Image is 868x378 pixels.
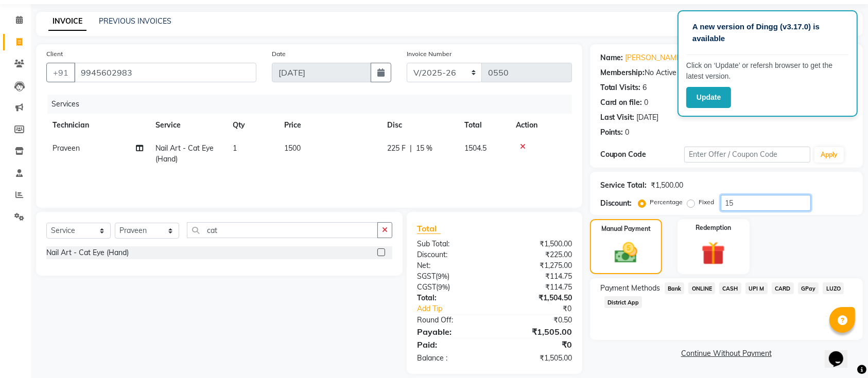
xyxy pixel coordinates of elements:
[686,87,731,108] button: Update
[409,326,494,338] div: Payable:
[409,338,494,351] div: Paid:
[409,239,494,249] div: Sub Total:
[814,147,844,163] button: Apply
[600,112,635,123] div: Last Visit:
[494,315,579,326] div: ₹0.50
[601,224,651,233] label: Manual Payment
[604,296,643,308] span: District App
[233,143,237,153] span: 1
[381,114,458,137] th: Disc
[772,282,794,294] span: CARD
[149,114,227,137] th: Service
[684,147,810,163] input: Enter Offer / Coupon Code
[592,348,861,359] a: Continue Without Payment
[494,326,579,338] div: ₹1,505.00
[53,143,80,153] span: Praveen
[600,198,632,209] div: Discount:
[387,143,406,154] span: 225 F
[719,282,741,294] span: CASH
[600,180,647,191] div: Service Total:
[409,315,494,326] div: Round Off:
[409,303,509,314] a: Add Tip
[650,197,683,207] label: Percentage
[272,49,286,59] label: Date
[665,282,685,294] span: Bank
[692,21,843,44] p: A new version of Dingg (v3.17.0) is available
[696,223,731,232] label: Redemption
[278,114,381,137] th: Price
[626,127,630,138] div: 0
[46,114,149,137] th: Technician
[607,240,645,266] img: _cash.svg
[600,283,661,294] span: Payment Methods
[643,82,647,93] div: 6
[688,282,715,294] span: ONLINE
[46,63,75,82] button: +91
[699,197,715,207] label: Fixed
[416,143,432,154] span: 15 %
[409,293,494,303] div: Total:
[600,149,684,160] div: Coupon Code
[409,260,494,271] div: Net:
[600,52,623,63] div: Name:
[409,249,494,260] div: Discount:
[494,239,579,249] div: ₹1,500.00
[48,12,86,31] a: INVOICE
[46,247,129,258] div: Nail Art - Cat Eye (Hand)
[823,282,844,294] span: LUZO
[438,272,447,280] span: 9%
[637,112,659,123] div: [DATE]
[410,143,412,154] span: |
[494,260,579,271] div: ₹1,275.00
[155,143,214,164] span: Nail Art - Cat Eye (Hand)
[458,114,510,137] th: Total
[409,353,494,364] div: Balance :
[409,282,494,293] div: ( )
[407,49,452,59] label: Invoice Number
[600,97,643,108] div: Card on file:
[494,293,579,303] div: ₹1,504.50
[494,353,579,364] div: ₹1,505.00
[600,127,623,138] div: Points:
[46,49,63,59] label: Client
[187,222,378,238] input: Search or Scan
[600,82,641,93] div: Total Visits:
[686,60,849,82] p: Click on ‘Update’ or refersh browser to get the latest version.
[438,283,448,291] span: 9%
[626,52,683,63] a: [PERSON_NAME]
[600,67,645,78] div: Membership:
[694,239,733,268] img: _gift.svg
[651,180,684,191] div: ₹1,500.00
[417,223,441,234] span: Total
[47,95,580,114] div: Services
[745,282,768,294] span: UPI M
[494,338,579,351] div: ₹0
[417,272,436,281] span: SGST
[494,282,579,293] div: ₹114.75
[417,282,436,292] span: CGST
[825,337,858,368] iframe: chat widget
[509,303,580,314] div: ₹0
[74,63,256,82] input: Search by Name/Mobile/Email/Code
[645,97,649,108] div: 0
[600,67,853,78] div: No Active Membership
[510,114,572,137] th: Action
[284,143,301,153] span: 1500
[798,282,819,294] span: GPay
[494,271,579,282] div: ₹114.75
[464,143,487,153] span: 1504.5
[227,114,278,137] th: Qty
[494,249,579,260] div: ₹225.00
[99,16,171,26] a: PREVIOUS INVOICES
[409,271,494,282] div: ( )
